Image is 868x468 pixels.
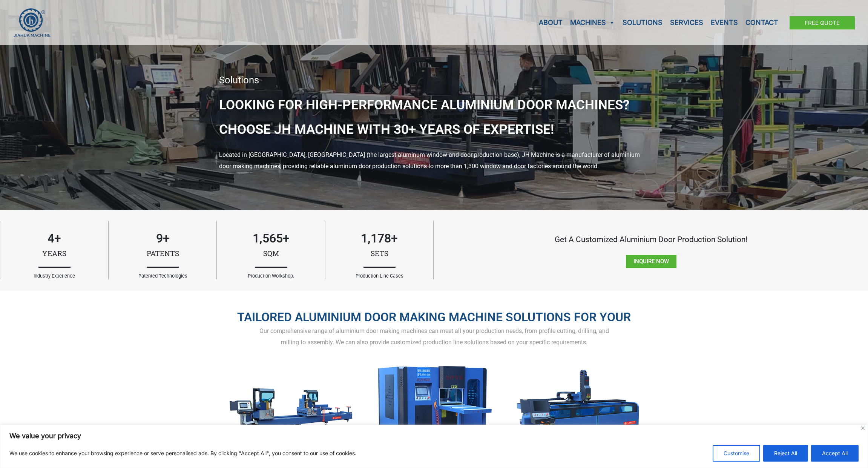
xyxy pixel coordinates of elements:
span: 9 [156,232,163,244]
a: Inquire Now [626,255,676,268]
div: SQM [229,244,313,262]
img: JH Aluminium Window & Door Processing Machines [13,8,51,37]
button: Accept All [811,445,859,462]
div: PATENTS [120,244,205,262]
span: + [283,232,314,244]
span: + [54,232,97,244]
div: Located in [GEOGRAPHIC_DATA], [GEOGRAPHIC_DATA] (the largest aluminum window and door production ... [219,149,649,172]
div: Production Line Cases [337,272,422,279]
div: Our comprehensive range of aluminium door making machines can meet all your production needs, fro... [219,325,649,348]
span: Inquire Now [633,259,669,264]
button: Reject All [763,445,808,462]
p: We use cookies to enhance your browsing experience or serve personalised ads. By clicking "Accept... [9,449,356,458]
button: Customise [713,445,760,462]
img: aluminium door making machine 2 [370,363,498,459]
h1: Looking for High-Performance Aluminium Door Machines? Choose JH Machine with 30+ Years of Expertise! [219,93,649,142]
span: 1,565 [253,232,283,244]
div: YEARS [12,244,97,262]
p: We value your privacy [9,431,859,440]
img: Close [861,427,865,430]
a: Free Quote [790,16,855,29]
div: SETS [337,244,422,262]
h2: Tailored Aluminium Door Making Machine Solutions for Your [219,310,649,325]
span: 1,178 [361,232,391,244]
div: Solutions [219,75,649,85]
img: aluminium door making machine 1 [227,363,355,459]
div: Industry Experience [12,272,97,279]
div: Production Workshop. [229,272,313,279]
span: 4 [48,232,54,244]
span: + [391,232,422,244]
img: aluminium door making machine 3 [513,363,641,459]
p: Get a customized aluminium door production solution! [445,232,857,247]
span: + [163,232,205,244]
div: Patented Technologies [120,272,205,279]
